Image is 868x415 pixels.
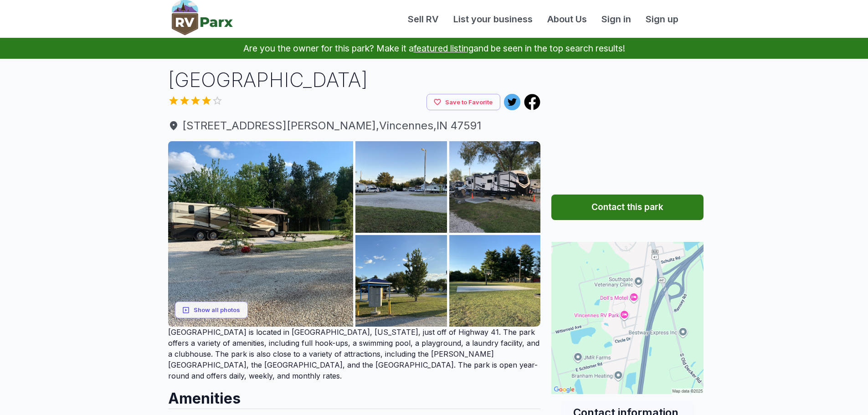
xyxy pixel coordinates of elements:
[449,141,541,233] img: AAcXr8qRAcHgSyTWJt7gYcAMVa74iKOu-ZFTf6zSDm_ytOtOQ-5MYXurX0CRaw7R68VG_fQ3eKqq9_PvQEnkksBcktXN6ORG1...
[175,302,248,318] button: Show all photos
[355,141,447,233] img: AAcXr8qC0u34uluARUrSfX0BEiVBH27K754IeZ4aqafRJntiRTY6AlLHwT_pKTuW2jVEY67E5uX8vwTJA9c3K0n_Cmoyv2zxN...
[168,118,541,134] a: [STREET_ADDRESS][PERSON_NAME],Vincennes,IN 47591
[638,12,686,26] a: Sign up
[414,43,473,54] a: featured listing
[449,235,541,327] img: AAcXr8oysi_HkqgRS41iXAcTPwak6syRGjxdNS7EBNXrBzXlL95aMMiNwLniEombAA8ZA3vDO41yoC4bq1e1Wx21iAt8WxdmK...
[401,12,446,26] a: Sell RV
[551,66,704,180] iframe: Advertisement
[540,12,594,26] a: About Us
[551,242,704,394] img: Map for Vincennes RV Park
[168,141,354,327] img: AAcXr8pfg-S0LXd_3DeqEDE52i2GtN9JZl8vYR-wzsWzQcDT77ZPmX4kKmC7Un3V11am5q0QZdkFjDDg-vLb50dgvM2J0pNMv...
[168,327,541,381] p: [GEOGRAPHIC_DATA] is located in [GEOGRAPHIC_DATA], [US_STATE], just off of Highway 41. The park o...
[426,94,500,111] button: Save to Favorite
[446,12,540,26] a: List your business
[355,235,447,327] img: AAcXr8pol35vtmBL8qCYWuPPwFB5ewsBZtnm3gGvhJLCltPhrVdOTxgLP1QqC92Yxt0xtpVzCyOadDgMRM8eCRLK5UIjoL97X...
[11,38,857,59] p: Are you the owner for this park? Make it a and be seen in the top search results!
[168,66,541,94] h1: [GEOGRAPHIC_DATA]
[168,118,541,134] span: [STREET_ADDRESS][PERSON_NAME] , Vincennes , IN 47591
[551,195,704,220] button: Contact this park
[168,381,541,409] h2: Amenities
[594,12,638,26] a: Sign in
